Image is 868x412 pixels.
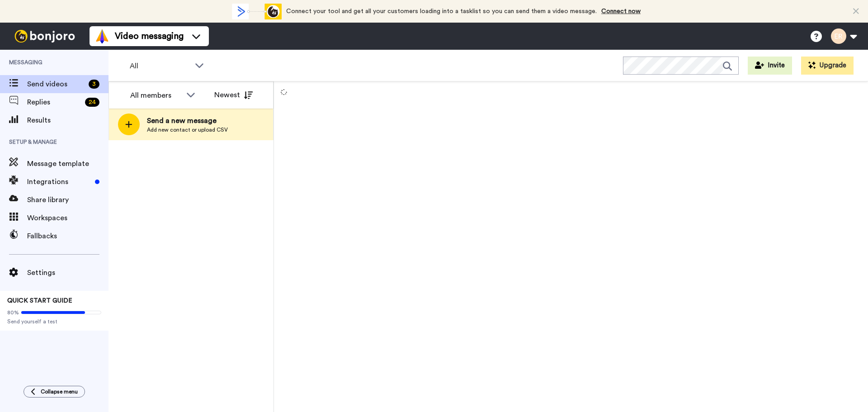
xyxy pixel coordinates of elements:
[27,176,91,187] span: Integrations
[232,4,282,19] div: animation
[7,309,19,316] span: 80%
[27,79,85,90] span: Send videos
[89,80,99,89] div: 3
[27,115,108,126] span: Results
[286,8,597,14] span: Connect your tool and get all your customers loading into a tasklist so you can send them a video...
[130,90,182,101] div: All members
[27,213,108,223] span: Workspaces
[41,388,78,395] span: Collapse menu
[7,298,72,304] span: QUICK START GUIDE
[24,386,85,398] button: Collapse menu
[7,318,101,325] span: Send yourself a test
[11,30,79,43] img: bj-logo-header-white.svg
[748,57,792,75] button: Invite
[801,57,854,75] button: Upgrade
[27,267,108,278] span: Settings
[27,158,108,169] span: Message template
[601,8,641,14] a: Connect now
[85,98,99,107] div: 24
[27,97,81,108] span: Replies
[147,126,228,133] span: Add new contact or upload CSV
[208,86,259,104] button: Newest
[27,231,108,242] span: Fallbacks
[95,29,109,43] img: vm-color.svg
[147,115,228,126] span: Send a new message
[27,194,108,205] span: Share library
[130,61,190,71] span: All
[115,30,184,43] span: Video messaging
